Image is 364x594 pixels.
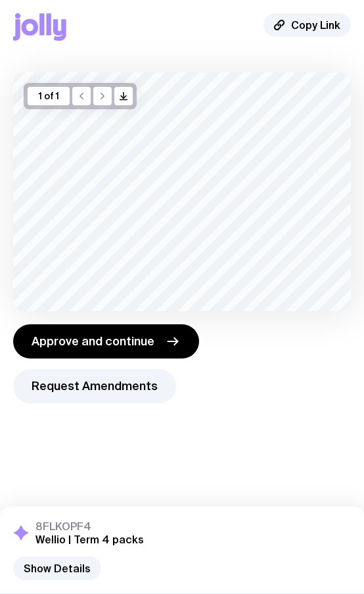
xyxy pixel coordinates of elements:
[35,520,144,533] h3: 8FLKOPF4
[263,13,351,37] button: Copy Link
[28,87,70,105] div: 1 of 1
[114,87,133,105] button: />/>
[13,369,176,403] button: Request Amendments
[13,324,199,359] button: Approve and continue
[13,557,101,580] button: Show Details
[32,334,154,349] span: Approve and continue
[35,533,144,546] h2: Wellio | Term 4 packs
[291,18,340,32] span: Copy Link
[120,93,127,100] g: /> />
